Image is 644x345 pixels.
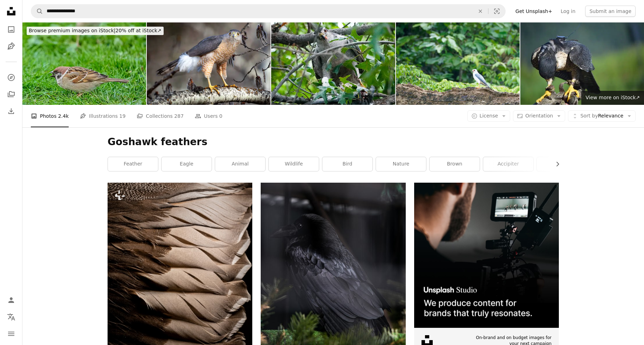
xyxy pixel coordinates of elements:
a: Explore [4,70,18,84]
a: Get Unsplash+ [511,6,556,17]
a: brown [430,157,480,171]
a: accipiter [483,157,533,171]
a: bird [322,157,372,171]
a: wildlife [269,157,319,171]
button: Clear [473,5,488,18]
img: Eagle [520,22,644,105]
a: Users 0 [195,105,222,127]
span: 0 [219,112,222,120]
button: Search Unsplash [31,5,43,18]
button: Submit an image [585,6,636,17]
a: feather [108,157,158,171]
h1: Goshawk feathers [108,136,559,148]
img: Goshawk close-up eating a pigeon [271,22,395,105]
a: nature [376,157,426,171]
a: View more on iStock↗ [581,91,644,105]
form: Find visuals sitewide [31,4,506,18]
span: 20% off at iStock ↗ [29,28,162,33]
img: file-1715652217532-464736461acbimage [414,183,559,327]
a: Collections [4,87,18,101]
a: eagle [162,157,212,171]
button: Language [4,310,18,324]
button: Visual search [488,5,505,18]
a: animal [215,157,265,171]
button: Menu [4,327,18,341]
a: hawk [537,157,587,171]
a: Browse premium images on iStock|20% off at iStock↗ [22,22,168,39]
button: scroll list to the right [551,157,559,171]
a: Photos [4,22,18,36]
span: 287 [174,112,184,120]
span: Browse premium images on iStock | [29,28,115,33]
button: Sort byRelevance [568,110,636,122]
a: a black bird sitting on top of a pine tree [261,270,405,276]
span: Sort by [580,113,598,119]
a: a close up of a bird's feathers on a black background [108,308,252,314]
a: Download History [4,104,18,118]
a: Illustrations [4,39,18,53]
a: Illustrations 19 [80,105,125,127]
a: Collections 287 [137,105,184,127]
button: Orientation [513,110,565,122]
span: 19 [119,112,126,120]
button: License [467,110,511,122]
span: View more on iStock ↗ [585,95,640,100]
a: Log in [556,6,580,17]
a: Log in / Sign up [4,293,18,307]
span: Orientation [525,113,553,119]
img: Cooper's hawk predatory bird standing on a tree branch. [147,22,270,105]
span: License [480,113,498,119]
img: Two sparrows perched on lush green grass during a tranquil afternoon [22,22,146,105]
span: Relevance [580,113,623,120]
img: Gray-headed Goshawk [396,22,520,105]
